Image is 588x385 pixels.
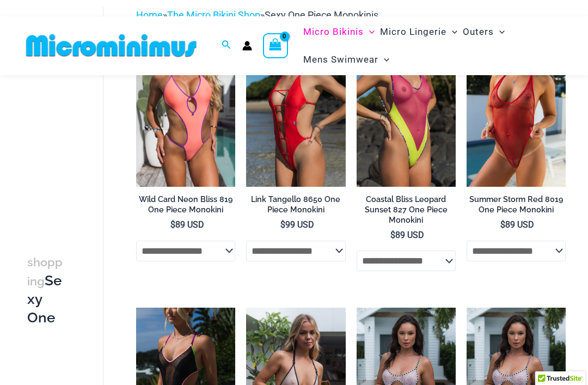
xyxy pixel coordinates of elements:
[299,16,566,75] nav: Site Navigation
[22,33,201,58] img: MM SHOP LOGO FLAT
[136,38,235,186] a: Wild Card Neon Bliss 819 One Piece 04Wild Card Neon Bliss 819 One Piece 05Wild Card Neon Bliss 81...
[136,9,378,21] span: » »
[27,255,63,288] span: shopping
[357,38,456,186] img: Coastal Bliss Leopard Sunset 827 One Piece Monokini 06
[246,194,345,215] h2: Link Tangello 8650 One Piece Monokini
[263,33,288,58] a: View Shopping Cart, empty
[246,38,345,186] img: Link Tangello 8650 One Piece Monokini 11
[280,219,285,230] span: $
[467,194,566,219] a: Summer Storm Red 8019 One Piece Monokini
[167,9,260,21] a: The Micro Bikini Shop
[242,41,252,51] a: Account icon link
[170,219,175,230] span: $
[246,38,345,186] a: Link Tangello 8650 One Piece Monokini 11Link Tangello 8650 One Piece Monokini 12Link Tangello 865...
[500,219,534,230] bdi: 89 USD
[357,194,456,229] a: Coastal Bliss Leopard Sunset 827 One Piece Monokini
[390,230,395,240] span: $
[280,219,314,230] bdi: 99 USD
[357,38,456,186] a: Coastal Bliss Leopard Sunset 827 One Piece Monokini 06Coastal Bliss Leopard Sunset 827 One Piece ...
[27,1,125,219] iframe: TrustedSite Certified
[301,46,392,74] a: Mens SwimwearMenu ToggleMenu Toggle
[136,38,235,186] img: Wild Card Neon Bliss 819 One Piece 04
[467,38,566,186] a: Summer Storm Red 8019 One Piece 04Summer Storm Red 8019 One Piece 03Summer Storm Red 8019 One Pie...
[303,46,378,74] span: Mens Swimwear
[301,18,377,46] a: Micro BikinisMenu ToggleMenu Toggle
[380,18,446,46] span: Micro Lingerie
[463,18,494,46] span: Outers
[170,219,204,230] bdi: 89 USD
[136,194,235,215] h2: Wild Card Neon Bliss 819 One Piece Monokini
[377,18,460,46] a: Micro LingerieMenu ToggleMenu Toggle
[467,38,566,186] img: Summer Storm Red 8019 One Piece 04
[378,46,389,74] span: Menu Toggle
[460,18,507,46] a: OutersMenu ToggleMenu Toggle
[390,230,424,240] bdi: 89 USD
[303,18,364,46] span: Micro Bikinis
[357,194,456,225] h2: Coastal Bliss Leopard Sunset 827 One Piece Monokini
[265,9,378,21] span: Sexy One Piece Monokinis
[467,194,566,215] h2: Summer Storm Red 8019 One Piece Monokini
[246,194,345,219] a: Link Tangello 8650 One Piece Monokini
[494,18,505,46] span: Menu Toggle
[500,219,505,230] span: $
[446,18,457,46] span: Menu Toggle
[136,9,163,21] a: Home
[364,18,375,46] span: Menu Toggle
[222,39,231,52] a: Search icon link
[136,194,235,219] a: Wild Card Neon Bliss 819 One Piece Monokini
